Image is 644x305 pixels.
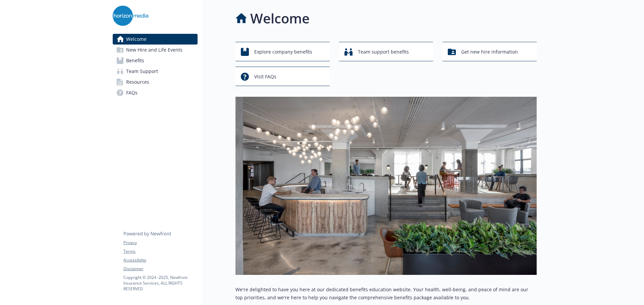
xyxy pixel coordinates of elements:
[113,55,198,66] a: Benefits
[339,42,433,61] button: Team support benefits
[235,67,330,86] button: Visit FAQs
[235,42,330,61] button: Explore company benefits
[113,45,198,55] a: New Hire and Life Events
[442,42,537,61] button: Get new hire information
[126,66,158,77] span: Team Support
[126,77,149,87] span: Resources
[113,77,198,87] a: Resources
[235,286,537,302] p: We're delighted to have you here at our dedicated benefits education website. Your health, well-b...
[126,55,144,66] span: Benefits
[113,66,198,77] a: Team Support
[250,8,310,28] h1: Welcome
[123,257,197,263] a: Accessibility
[235,97,537,275] img: overview page banner
[126,34,147,45] span: Welcome
[123,266,197,272] a: Disclaimer
[113,87,198,98] a: FAQs
[254,46,312,58] span: Explore company benefits
[126,87,138,98] span: FAQs
[461,46,518,58] span: Get new hire information
[123,240,197,246] a: Privacy
[358,46,409,58] span: Team support benefits
[126,45,182,55] span: New Hire and Life Events
[113,34,198,45] a: Welcome
[123,275,197,292] p: Copyright © 2024 - 2025 , Newfront Insurance Services, ALL RIGHTS RESERVED
[123,248,197,254] a: Terms
[254,70,276,83] span: Visit FAQs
